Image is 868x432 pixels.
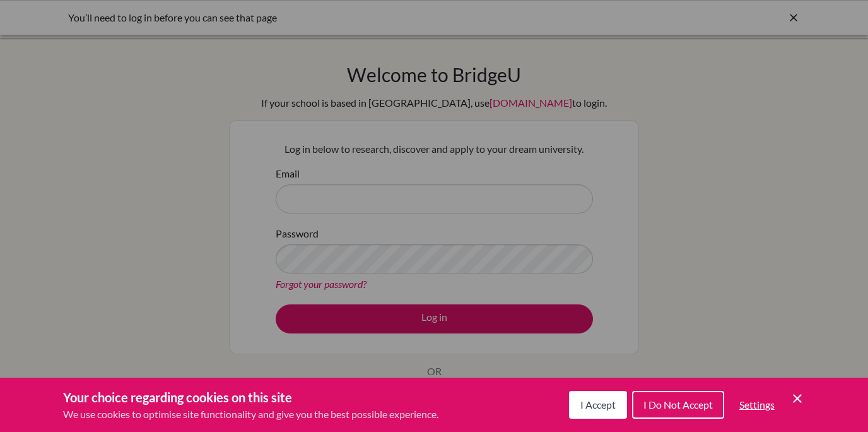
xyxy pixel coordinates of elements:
p: We use cookies to optimise site functionality and give you the best possible experience. [63,407,438,422]
h3: Your choice regarding cookies on this site [63,388,438,407]
span: I Do Not Accept [643,399,713,411]
span: Settings [739,399,775,411]
button: I Accept [569,391,627,419]
button: I Do Not Accept [632,391,724,419]
span: I Accept [580,399,616,411]
button: Settings [729,392,785,417]
button: Save and close [790,391,805,406]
